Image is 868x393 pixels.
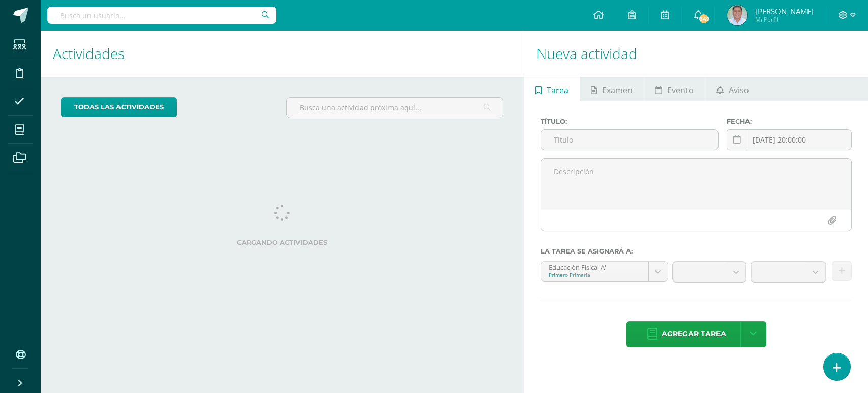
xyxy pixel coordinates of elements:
[729,78,749,102] span: Aviso
[61,239,503,246] label: Cargando actividades
[727,130,851,150] input: Fecha de entrega
[727,5,747,25] img: e0a79cb39523d0d5c7600c44975e145b.png
[602,78,633,102] span: Examen
[698,13,709,24] span: 849
[549,271,640,278] div: Primero Primaria
[755,6,814,16] span: [PERSON_NAME]
[53,31,512,77] h1: Actividades
[47,7,276,24] input: Busca un usuario...
[644,77,705,101] a: Evento
[287,98,503,118] input: Busca una actividad próxima aquí...
[541,247,852,255] label: La tarea se asignará a:
[727,118,851,125] label: Fecha:
[536,31,856,77] h1: Nueva actividad
[541,262,667,281] a: Educación Física 'A'Primero Primaria
[541,118,719,125] label: Título:
[580,77,644,101] a: Examen
[541,130,718,150] input: Título
[755,15,814,24] span: Mi Perfil
[61,97,177,117] a: todas las Actividades
[547,78,568,102] span: Tarea
[549,262,640,271] div: Educación Física 'A'
[524,77,579,101] a: Tarea
[667,78,694,102] span: Evento
[705,77,760,101] a: Aviso
[662,322,726,347] span: Agregar tarea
